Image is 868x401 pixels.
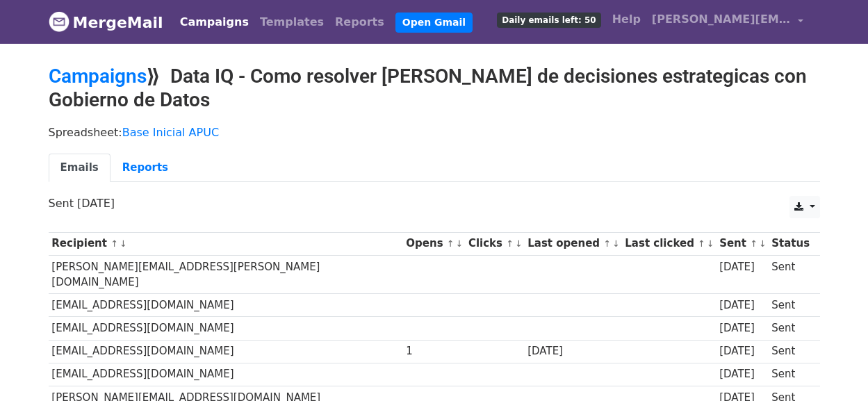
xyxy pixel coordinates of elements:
[497,13,600,28] span: Daily emails left: 50
[254,8,329,36] a: Templates
[768,340,812,363] td: Sent
[750,238,758,249] a: ↑
[122,126,219,139] a: Base Inicial APUC
[49,232,403,255] th: Recipient
[719,320,765,336] div: [DATE]
[49,125,820,140] p: Spreadsheet:
[622,232,716,255] th: Last clicked
[174,8,254,36] a: Campaigns
[49,154,110,182] a: Emails
[768,294,812,317] td: Sent
[49,317,403,340] td: [EMAIL_ADDRESS][DOMAIN_NAME]
[49,65,820,111] h2: ⟫ Data IQ - Como resolver [PERSON_NAME] de decisiones estrategicas con Gobierno de Datos
[49,11,69,32] img: MergeMail logo
[719,366,765,382] div: [DATE]
[603,238,611,249] a: ↑
[716,232,768,255] th: Sent
[395,13,473,33] a: Open Gmail
[768,317,812,340] td: Sent
[768,232,812,255] th: Status
[49,8,163,37] a: MergeMail
[707,238,714,249] a: ↓
[719,297,765,313] div: [DATE]
[719,259,765,275] div: [DATE]
[49,196,820,211] p: Sent [DATE]
[49,340,403,363] td: [EMAIL_ADDRESS][DOMAIN_NAME]
[612,238,620,249] a: ↓
[110,154,180,182] a: Reports
[515,238,523,249] a: ↓
[49,363,403,386] td: [EMAIL_ADDRESS][DOMAIN_NAME]
[456,238,464,249] a: ↓
[698,238,705,249] a: ↑
[110,238,118,249] a: ↑
[447,238,455,249] a: ↑
[527,343,618,359] div: [DATE]
[406,343,461,359] div: 1
[329,8,390,36] a: Reports
[49,294,403,317] td: [EMAIL_ADDRESS][DOMAIN_NAME]
[768,255,812,294] td: Sent
[403,232,466,255] th: Opens
[719,343,765,359] div: [DATE]
[759,238,767,249] a: ↓
[646,6,809,38] a: [PERSON_NAME][EMAIL_ADDRESS][PERSON_NAME][DOMAIN_NAME]
[49,255,403,294] td: [PERSON_NAME][EMAIL_ADDRESS][PERSON_NAME][DOMAIN_NAME]
[506,238,514,249] a: ↑
[607,6,646,33] a: Help
[120,238,127,249] a: ↓
[49,65,147,88] a: Campaigns
[524,232,621,255] th: Last opened
[465,232,524,255] th: Clicks
[491,6,606,33] a: Daily emails left: 50
[768,363,812,386] td: Sent
[652,11,791,28] span: [PERSON_NAME][EMAIL_ADDRESS][PERSON_NAME][DOMAIN_NAME]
